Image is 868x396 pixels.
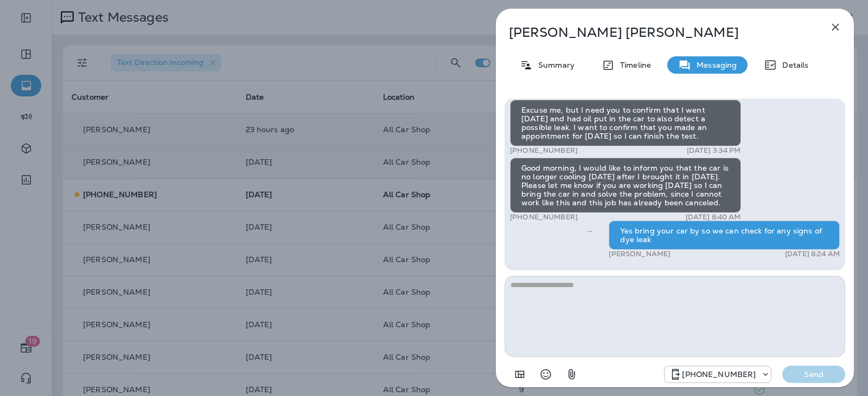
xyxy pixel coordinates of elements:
span: Sent [587,225,592,235]
p: [PHONE_NUMBER] [682,370,756,379]
p: [DATE] 8:40 AM [686,213,741,222]
div: +1 (689) 265-4479 [665,368,771,381]
p: Timeline [615,61,651,69]
button: Add in a premade template [509,363,531,385]
button: Select an emoji [535,363,557,385]
p: Details [777,61,808,69]
p: [DATE] 8:24 AM [785,250,840,258]
p: [PHONE_NUMBER] [510,146,578,155]
div: Excuse me, but I need you to confirm that I went [DATE] and had oil put in the car to also detect... [510,100,741,146]
p: [PHONE_NUMBER] [510,213,578,222]
p: Summary [533,61,575,69]
div: Good morning, I would like to inform you that the car is no longer cooling [DATE] after I brought... [510,158,741,213]
p: [PERSON_NAME] [PERSON_NAME] [509,25,805,40]
p: [PERSON_NAME] [609,250,671,258]
div: Yes bring your car by so we can check for any signs of dye leak [609,220,840,250]
p: Messaging [691,61,737,69]
p: [DATE] 3:34 PM [687,146,741,155]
